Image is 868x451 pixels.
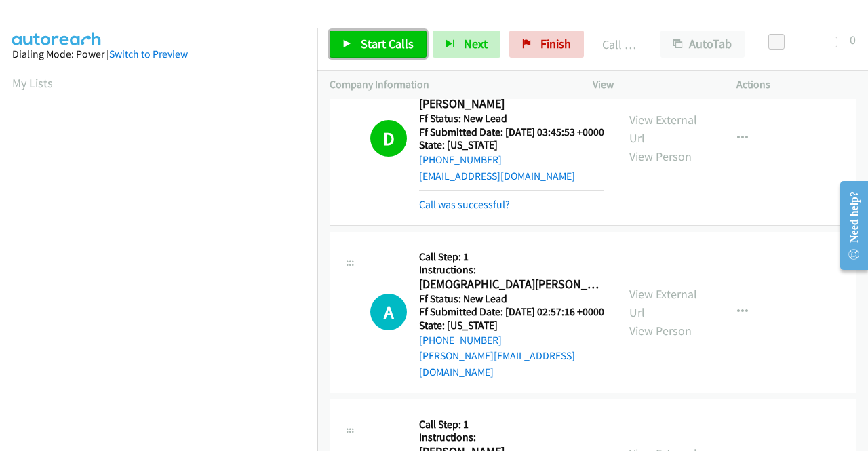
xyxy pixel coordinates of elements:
a: [PHONE_NUMBER] [419,153,502,166]
p: Actions [736,77,856,93]
h5: Instructions: [419,263,605,277]
p: Company Information [330,77,568,93]
button: AutoTab [660,31,745,58]
h5: Instructions: [419,431,604,444]
h5: Ff Submitted Date: [DATE] 03:45:53 +0000 [419,125,604,139]
a: Call was successful? [419,198,510,211]
span: Start Calls [361,36,414,52]
a: View Person [629,149,692,164]
h1: D [370,120,407,157]
a: View External Url [629,286,697,320]
a: [PERSON_NAME][EMAIL_ADDRESS][DOMAIN_NAME] [419,349,575,378]
div: 0 [850,31,856,49]
h1: A [370,294,407,330]
iframe: Resource Center [829,172,868,279]
a: Switch to Preview [109,47,188,60]
h5: Ff Status: New Lead [419,292,605,306]
a: View Person [629,323,692,338]
a: Finish [509,31,584,58]
a: View External Url [629,112,697,146]
h5: State: [US_STATE] [419,138,604,152]
p: Call Completed [602,35,636,54]
h5: Ff Status: New Lead [419,112,604,125]
div: Delay between calls (in seconds) [775,37,837,47]
button: Next [433,31,500,58]
h5: Call Step: 1 [419,418,604,431]
span: Finish [540,36,571,52]
a: Start Calls [330,31,427,58]
span: Next [464,36,488,52]
h2: [PERSON_NAME] [419,96,604,112]
div: Dialing Mode: Power | [12,46,305,62]
h5: State: [US_STATE] [419,319,605,332]
p: View [593,77,712,93]
a: [EMAIL_ADDRESS][DOMAIN_NAME] [419,170,575,182]
a: My Lists [12,75,53,91]
h5: Ff Submitted Date: [DATE] 02:57:16 +0000 [419,305,605,319]
a: [PHONE_NUMBER] [419,334,502,347]
h5: Call Step: 1 [419,250,605,264]
h2: [DEMOGRAPHIC_DATA][PERSON_NAME] [419,277,605,292]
